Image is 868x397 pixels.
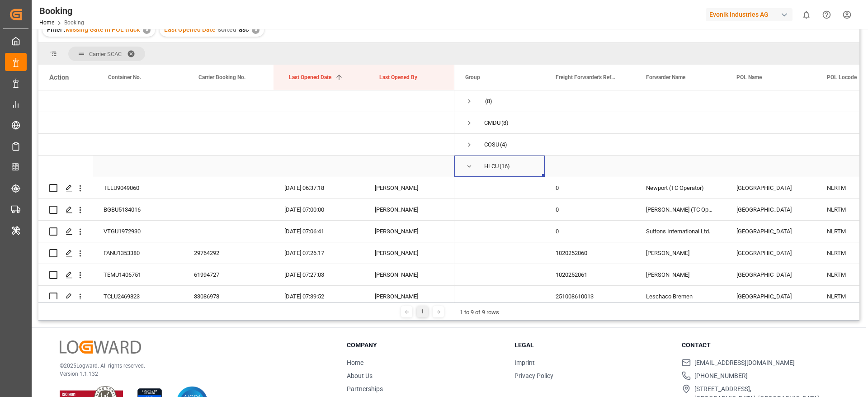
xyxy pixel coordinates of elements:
[183,264,274,285] div: 61994727
[274,286,364,307] div: [DATE] 07:39:52
[635,221,726,242] div: Suttons International Ltd.
[289,74,331,80] span: Last Opened Date
[545,221,635,242] div: 0
[347,385,383,392] a: Partnerships
[274,177,364,198] div: [DATE] 06:37:18
[60,370,324,378] p: Version 1.1.132
[827,74,857,80] span: POL Locode
[364,242,454,264] div: [PERSON_NAME]
[38,134,454,156] div: Press SPACE to select this row.
[252,26,259,34] div: ✕
[635,177,726,198] div: Newport (TC Operator)
[545,286,635,307] div: 251008610013
[164,26,216,33] span: Last Opened Date
[93,286,183,307] div: TCLU2469823
[726,221,816,242] div: [GEOGRAPHIC_DATA]
[635,286,726,307] div: Leschaco Bremen
[706,6,796,23] button: Evonik Industries AG
[545,199,635,220] div: 0
[364,221,454,242] div: [PERSON_NAME]
[274,199,364,220] div: [DATE] 07:00:00
[726,264,816,285] div: [GEOGRAPHIC_DATA]
[60,340,141,354] img: Logward Logo
[364,286,454,307] div: [PERSON_NAME]
[38,177,454,199] div: Press SPACE to select this row.
[93,199,183,220] div: BGBU5134016
[93,264,183,285] div: TEMU1406751
[726,177,816,198] div: [GEOGRAPHIC_DATA]
[347,372,373,379] a: About Us
[485,91,492,112] span: (8)
[60,362,324,370] p: © 2025 Logward. All rights reserved.
[347,359,363,366] a: Home
[706,8,793,21] div: Evonik Industries AG
[379,74,417,80] span: Last Opened By
[816,5,837,25] button: Help Center
[38,242,454,264] div: Press SPACE to select this row.
[514,340,671,350] h3: Legal
[460,308,499,317] div: 1 to 9 of 9 rows
[635,264,726,285] div: [PERSON_NAME]
[514,372,553,379] a: Privacy Policy
[218,26,236,33] span: sorted
[514,359,535,366] a: Imprint
[183,242,274,264] div: 29764292
[66,26,140,33] span: Missing Gate in POL truck
[635,242,726,264] div: [PERSON_NAME]
[501,113,509,133] span: (8)
[500,134,507,155] span: (4)
[38,90,454,112] div: Press SPACE to select this row.
[38,199,454,221] div: Press SPACE to select this row.
[38,221,454,242] div: Press SPACE to select this row.
[682,340,838,350] h3: Contact
[38,264,454,286] div: Press SPACE to select this row.
[347,340,503,350] h3: Company
[364,199,454,220] div: [PERSON_NAME]
[465,74,480,80] span: Group
[239,26,249,33] span: asc
[198,74,245,80] span: Carrier Booking No.
[38,112,454,134] div: Press SPACE to select this row.
[556,74,616,80] span: Freight Forwarder's Reference No.
[726,286,816,307] div: [GEOGRAPHIC_DATA]
[484,134,499,155] div: COSU
[484,113,500,133] div: CMDU
[364,264,454,285] div: [PERSON_NAME]
[47,26,66,33] span: Filter :
[49,73,69,81] div: Action
[93,177,183,198] div: TLLU9049060
[484,156,499,177] div: HLCU
[183,286,274,307] div: 33086978
[89,51,122,57] span: Carrier SCAC
[736,74,762,80] span: POL Name
[93,242,183,264] div: FANU1353380
[38,286,454,307] div: Press SPACE to select this row.
[39,19,54,26] a: Home
[545,264,635,285] div: 1020252061
[274,242,364,264] div: [DATE] 07:26:17
[39,4,84,18] div: Booking
[694,371,748,381] span: [PHONE_NUMBER]
[796,5,816,25] button: show 0 new notifications
[545,242,635,264] div: 1020252060
[93,221,183,242] div: VTGU1972930
[108,74,141,80] span: Container No.
[635,199,726,220] div: [PERSON_NAME] (TC Operator)
[646,74,685,80] span: Forwarder Name
[274,264,364,285] div: [DATE] 07:27:03
[143,26,151,34] div: ✕
[38,156,454,177] div: Press SPACE to select this row.
[364,177,454,198] div: [PERSON_NAME]
[726,199,816,220] div: [GEOGRAPHIC_DATA]
[545,177,635,198] div: 0
[726,242,816,264] div: [GEOGRAPHIC_DATA]
[417,306,428,317] div: 1
[694,358,795,368] span: [EMAIL_ADDRESS][DOMAIN_NAME]
[500,156,510,177] span: (16)
[274,221,364,242] div: [DATE] 07:06:41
